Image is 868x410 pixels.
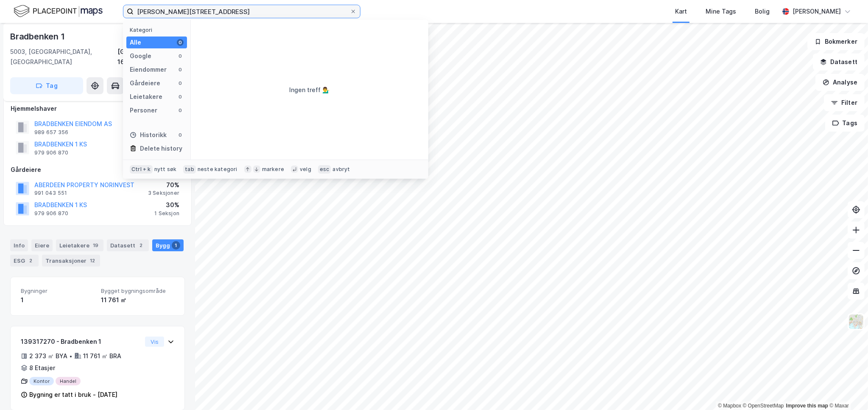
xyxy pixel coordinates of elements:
div: 0 [177,39,184,46]
div: 2 [27,256,35,265]
img: logo.f888ab2527a4732fd821a326f86c7f29.svg [14,4,103,19]
span: Bygninger [21,287,94,295]
div: Leietakere [130,92,162,102]
button: Filter [824,94,865,111]
div: 19 [91,241,100,250]
div: Transaksjoner [42,255,100,267]
div: Hjemmelshaver [11,104,184,114]
div: tab [183,165,196,174]
div: Mine Tags [706,6,736,17]
div: ESG [10,255,39,267]
div: neste kategori [198,166,237,173]
div: Gårdeiere [11,165,184,175]
div: velg [300,166,311,173]
div: avbryt [332,166,350,173]
div: 0 [177,53,184,59]
div: markere [262,166,284,173]
a: Improve this map [786,403,828,409]
div: 30% [154,200,179,210]
div: 8 Etasjer [29,363,55,373]
div: nytt søk [154,166,177,173]
div: Ingen treff 💁‍♂️ [290,85,330,95]
div: Kart [675,6,687,17]
div: Delete history [140,143,182,154]
div: 0 [177,66,184,73]
div: Leietakere [56,239,103,251]
button: Bokmerker [807,33,865,50]
div: 3 Seksjoner [148,190,179,197]
button: Analyse [815,74,865,91]
div: 979 906 870 [34,210,68,217]
div: 5003, [GEOGRAPHIC_DATA], [GEOGRAPHIC_DATA] [10,47,117,67]
div: Bolig [755,6,770,17]
button: Tags [825,115,865,132]
div: 11 761 ㎡ [101,295,174,305]
div: • [69,353,73,359]
div: 2 373 ㎡ BYA [29,351,67,361]
div: Eiere [31,239,53,251]
div: Kategori [130,27,187,33]
div: 12 [88,256,97,265]
a: Mapbox [718,403,741,409]
button: Vis [145,337,164,347]
div: Bradbenken 1 [10,30,67,43]
div: Ctrl + k [130,165,153,174]
div: 70% [148,180,179,190]
img: Z [848,314,864,330]
div: Eiendommer [130,65,167,75]
div: [PERSON_NAME] [793,6,841,17]
div: 0 [177,93,184,100]
div: 1 [172,241,180,250]
div: 1 [21,295,94,305]
div: esc [318,165,331,174]
button: Tag [10,77,83,94]
div: 11 761 ㎡ BRA [83,351,121,361]
iframe: Chat Widget [826,369,868,410]
div: Bygning er tatt i bruk - [DATE] [29,390,117,400]
div: 0 [177,107,184,114]
div: Bygg [152,239,184,251]
div: Historikk [130,130,167,140]
button: Datasett [813,53,865,70]
div: 989 657 356 [34,129,68,136]
div: 979 906 870 [34,149,68,156]
div: Alle [130,37,141,48]
div: Info [10,239,28,251]
div: 2 [137,241,145,250]
div: 1 Seksjon [154,210,179,217]
a: OpenStreetMap [743,403,784,409]
div: Datasett [107,239,149,251]
div: Personer [130,105,157,115]
input: Søk på adresse, matrikkel, gårdeiere, leietakere eller personer [134,5,350,18]
div: 0 [177,80,184,87]
div: 0 [177,132,184,138]
span: Bygget bygningsområde [101,287,174,295]
div: Google [130,51,151,61]
div: 991 043 551 [34,190,67,197]
div: 139317270 - Bradbenken 1 [21,337,142,347]
div: Gårdeiere [130,78,160,88]
div: [GEOGRAPHIC_DATA], 167/906 [117,47,185,67]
